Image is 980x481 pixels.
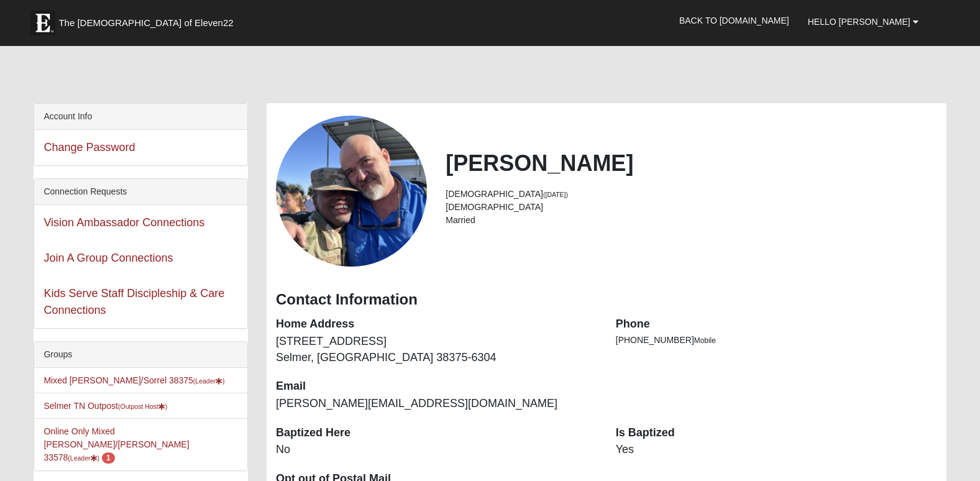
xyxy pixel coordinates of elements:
a: Selmer TN Outpost(Outpost Host) [44,401,167,411]
h2: [PERSON_NAME] [446,150,936,176]
h3: Contact Information [276,291,937,309]
a: Online Only Mixed [PERSON_NAME]/[PERSON_NAME] 33578(Leader) 1 [44,426,189,462]
div: Groups [34,342,247,368]
div: Connection Requests [34,179,247,205]
a: Change Password [44,141,135,153]
a: Vision Ambassador Connections [44,216,204,229]
li: [DEMOGRAPHIC_DATA] [446,188,936,201]
a: Hello [PERSON_NAME] [799,6,928,37]
dt: Email [276,378,597,395]
dt: Baptized Here [276,425,597,441]
a: Back to [DOMAIN_NAME] [670,5,799,36]
a: Join A Group Connections [44,252,173,264]
li: [PHONE_NUMBER] [616,334,937,347]
dt: Is Baptized [616,425,937,441]
dd: Yes [616,442,937,458]
small: ([DATE]) [543,191,568,198]
img: Eleven22 logo [30,11,55,35]
span: The [DEMOGRAPHIC_DATA] of Eleven22 [58,17,233,29]
dd: No [276,442,597,458]
dt: Phone [616,316,937,332]
span: Hello [PERSON_NAME] [808,17,910,27]
li: [DEMOGRAPHIC_DATA] [446,201,936,214]
a: Kids Serve Staff Discipleship & Care Connections [44,287,224,316]
a: Mixed [PERSON_NAME]/Sorrel 38375(Leader) [44,375,224,385]
small: (Outpost Host ) [118,403,167,410]
dd: [STREET_ADDRESS] Selmer, [GEOGRAPHIC_DATA] 38375-6304 [276,334,597,365]
dt: Home Address [276,316,597,332]
span: number of pending members [102,452,115,464]
a: View Fullsize Photo [276,116,427,267]
dd: [PERSON_NAME][EMAIL_ADDRESS][DOMAIN_NAME] [276,396,597,412]
small: (Leader ) [193,377,225,385]
div: Account Info [34,104,247,130]
small: (Leader ) [68,454,99,462]
span: Mobile [694,336,716,345]
li: Married [446,214,936,227]
a: The [DEMOGRAPHIC_DATA] of Eleven22 [24,4,273,35]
